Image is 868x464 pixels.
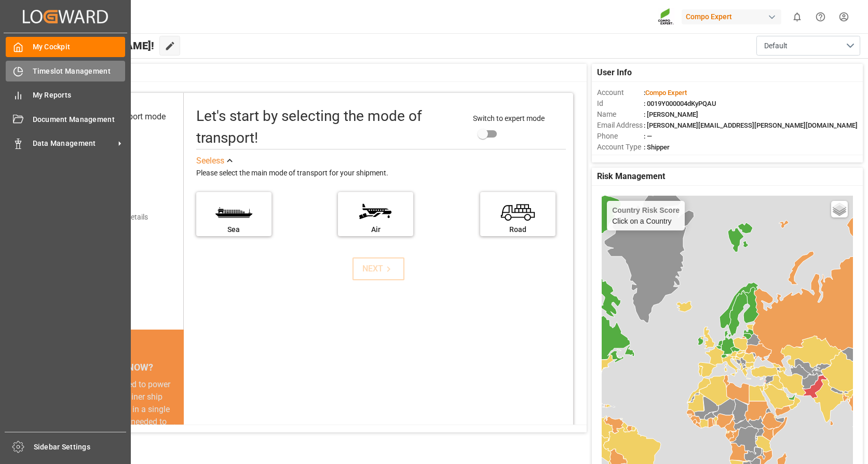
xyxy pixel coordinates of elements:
span: Switch to expert mode [473,114,545,122]
a: Layers [831,201,848,217]
button: NEXT [352,257,404,280]
div: See less [196,155,224,167]
span: Email Address [597,120,644,131]
span: Document Management [33,114,126,125]
button: Help Center [809,5,832,29]
span: Timeslot Management [33,66,126,77]
span: : [PERSON_NAME][EMAIL_ADDRESS][PERSON_NAME][DOMAIN_NAME] [644,121,858,129]
div: Compo Expert [682,9,781,24]
span: : Shipper [644,143,670,151]
span: : [PERSON_NAME] [644,111,698,118]
span: Compo Expert [645,89,687,97]
a: My Cockpit [6,37,125,57]
span: : 0019Y000004dKyPQAU [644,100,716,107]
div: Air [343,224,408,235]
span: Name [597,109,644,120]
a: Timeslot Management [6,61,125,81]
span: User Info [597,66,632,79]
span: Default [764,40,788,51]
span: Data Management [33,138,115,149]
span: Id [597,98,644,109]
div: Let's start by selecting the mode of transport! [196,105,463,149]
div: Click on a Country [612,206,680,225]
span: Sidebar Settings [34,442,127,453]
div: Please select the main mode of transport for your shipment. [196,167,566,180]
span: : — [644,132,652,140]
span: My Reports [33,90,126,101]
span: My Cockpit [33,42,126,52]
button: show 0 new notifications [785,5,809,29]
div: NEXT [362,263,394,275]
span: : [644,89,687,97]
h4: Country Risk Score [612,206,680,214]
button: Compo Expert [682,7,785,26]
span: Phone [597,131,644,142]
div: Road [485,224,550,235]
div: Sea [201,224,266,235]
button: open menu [756,36,860,56]
span: Account [597,87,644,98]
img: Screenshot%202023-09-29%20at%2010.02.21.png_1712312052.png [658,8,674,26]
span: Account Type [597,142,644,153]
span: Risk Management [597,170,665,183]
